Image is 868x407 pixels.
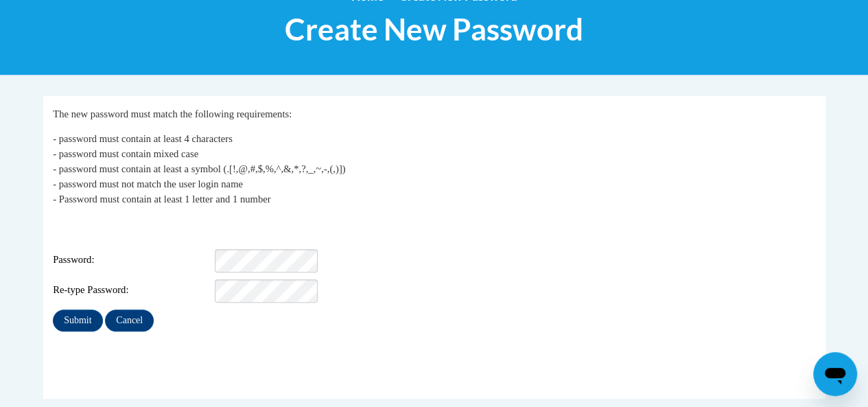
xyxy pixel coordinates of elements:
[53,108,292,119] span: The new password must match the following requirements:
[285,11,583,47] span: Create New Password
[53,283,212,298] span: Re-type Password:
[53,310,102,332] input: Submit
[813,352,857,396] iframe: Button to launch messaging window
[53,253,212,268] span: Password:
[53,133,345,205] span: - password must contain at least 4 characters - password must contain mixed case - password must ...
[105,310,154,332] input: Cancel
